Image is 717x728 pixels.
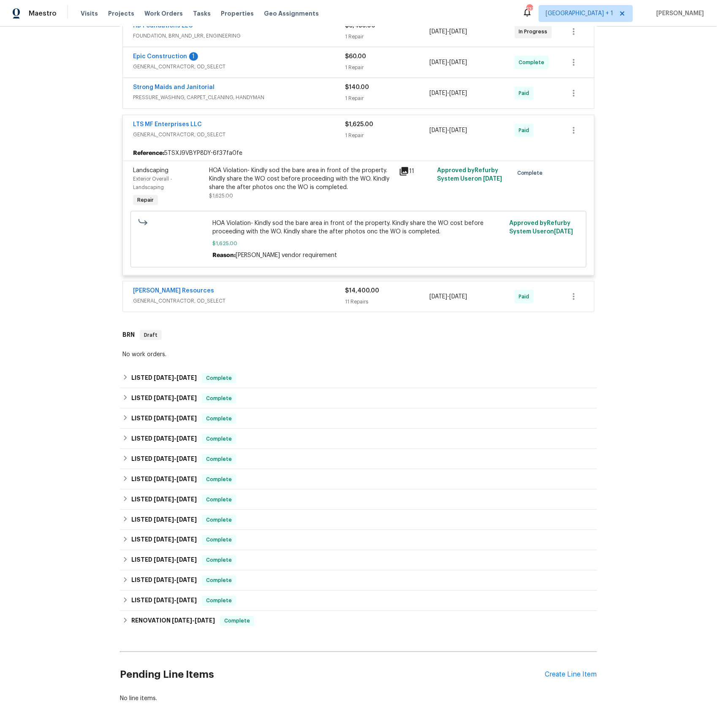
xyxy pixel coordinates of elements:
div: LISTED [DATE]-[DATE]Complete [120,490,597,510]
div: 1 Repair [345,131,430,140]
span: [DATE] [430,127,448,133]
span: [DATE] [450,60,467,65]
span: HOA Violation- Kindly sod the bare area in front of the property. Kindly share the WO cost before... [213,219,505,236]
span: - [154,517,197,522]
span: [DATE] [450,29,467,35]
span: [DATE] [154,598,174,604]
span: [DATE] [177,598,197,604]
span: [DATE] [154,456,174,462]
span: Reason: [213,252,236,258]
h6: BRN [122,330,135,340]
div: LISTED [DATE]-[DATE]Complete [120,449,597,469]
div: LISTED [DATE]-[DATE]Complete [120,469,597,490]
a: [PERSON_NAME] Resources [133,288,214,294]
span: [PERSON_NAME] [653,9,704,18]
span: [DATE] [177,496,197,502]
span: - [154,476,197,482]
span: [DATE] [177,476,197,482]
span: - [172,618,215,624]
h6: LISTED [131,393,197,403]
div: LISTED [DATE]-[DATE]Complete [120,510,597,530]
span: Complete [203,455,235,463]
span: Projects [108,9,134,18]
b: Reference: [133,149,164,157]
h6: LISTED [131,414,197,424]
div: LISTED [DATE]-[DATE]Complete [120,550,597,571]
span: $1,625.00 [209,193,233,198]
h6: LISTED [131,515,197,525]
span: Complete [517,169,546,177]
span: FOUNDATION, BRN_AND_LRR, ENGINEERING [133,32,345,40]
span: Landscaping [133,168,168,173]
span: - [154,456,197,462]
h6: RENOVATION [131,616,215,626]
span: - [430,27,467,36]
div: No line items. [120,695,597,703]
div: LISTED [DATE]-[DATE]Complete [120,571,597,591]
h6: LISTED [131,474,197,484]
span: [DATE] [154,577,174,583]
h6: LISTED [131,373,197,383]
div: LISTED [DATE]-[DATE]Complete [120,530,597,550]
span: [DATE] [483,176,502,182]
span: Complete [203,495,235,504]
span: Complete [203,374,235,382]
span: [DATE] [177,456,197,462]
span: Repair [134,196,157,204]
span: Paid [519,126,533,135]
span: [DATE] [154,496,174,502]
span: Paid [519,89,533,97]
h2: Pending Line Items [120,655,545,695]
div: LISTED [DATE]-[DATE]Complete [120,409,597,429]
span: [DATE] [172,618,192,624]
span: Complete [519,58,548,67]
span: [DATE] [154,375,174,381]
div: 11 Repairs [345,298,430,306]
span: [DATE] [430,90,448,96]
span: Work Orders [144,9,183,18]
h6: LISTED [131,596,197,606]
span: - [154,598,197,604]
span: [DATE] [154,476,174,482]
a: Strong Maids and Janitorial [133,84,215,90]
h6: LISTED [131,434,197,444]
span: - [154,415,197,421]
div: RENOVATION [DATE]-[DATE]Complete [120,611,597,631]
span: $1,625.00 [213,239,505,248]
span: [DATE] [177,577,197,583]
span: $14,400.00 [345,288,379,294]
span: [DATE] [154,517,174,522]
span: Complete [203,414,235,423]
h6: LISTED [131,454,197,464]
span: Complete [203,435,235,443]
div: BRN Draft [120,322,597,349]
span: - [154,577,197,583]
span: [DATE] [430,29,448,35]
span: [PERSON_NAME] vendor requirement [236,252,337,258]
div: 1 Repair [345,63,430,72]
div: 11 [399,166,432,176]
span: Complete [203,475,235,484]
a: LTS MF Enterprises LLC [133,122,202,127]
div: 1 Repair [345,32,430,41]
h6: LISTED [131,535,197,545]
div: No work orders. [122,350,595,359]
span: $1,625.00 [345,122,373,127]
span: [DATE] [154,537,174,543]
span: - [430,89,467,97]
span: Paid [519,292,533,301]
div: 1 [189,52,198,61]
span: Draft [141,331,161,339]
span: [DATE] [450,127,467,133]
div: 131 [527,5,532,14]
span: [DATE] [154,395,174,401]
span: [GEOGRAPHIC_DATA] + 1 [546,9,614,18]
span: [DATE] [450,294,467,300]
span: Complete [221,617,253,625]
span: [DATE] [154,436,174,441]
div: LISTED [DATE]-[DATE]Complete [120,591,597,611]
div: 1 Repair [345,94,430,103]
span: - [154,395,197,401]
span: - [430,126,467,135]
span: Complete [203,576,235,585]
